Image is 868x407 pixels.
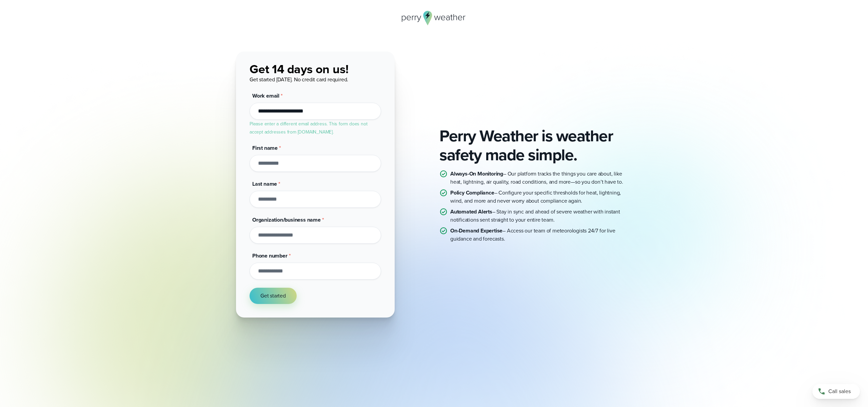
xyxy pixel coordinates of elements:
[250,76,348,83] span: Get started [DATE]. No credit card required.
[250,288,297,304] button: Get started
[450,189,632,205] p: – Configure your specific thresholds for heat, lightning, wind, and more and never worry about co...
[260,292,286,300] span: Get started
[250,60,348,78] span: Get 14 days on us!
[450,170,632,186] p: – Our platform tracks the things you care about, like heat, lightning, air quality, road conditio...
[252,252,288,260] span: Phone number
[252,216,321,224] span: Organization/business name
[450,208,632,224] p: – Stay in sync and ahead of severe weather with instant notifications sent straight to your entir...
[828,387,851,395] span: Call sales
[439,126,632,164] h2: Perry Weather is weather safety made simple.
[252,92,279,100] span: Work email
[252,144,278,152] span: First name
[450,189,494,197] strong: Policy Compliance
[250,120,367,136] label: Please enter a different email address. This form does not accept addresses from [DOMAIN_NAME].
[812,384,860,399] a: Call sales
[450,227,632,243] p: – Access our team of meteorologists 24/7 for live guidance and forecasts.
[450,227,502,235] strong: On-Demand Expertise
[252,180,277,188] span: Last name
[450,170,503,178] strong: Always-On Monitoring
[450,208,492,216] strong: Automated Alerts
